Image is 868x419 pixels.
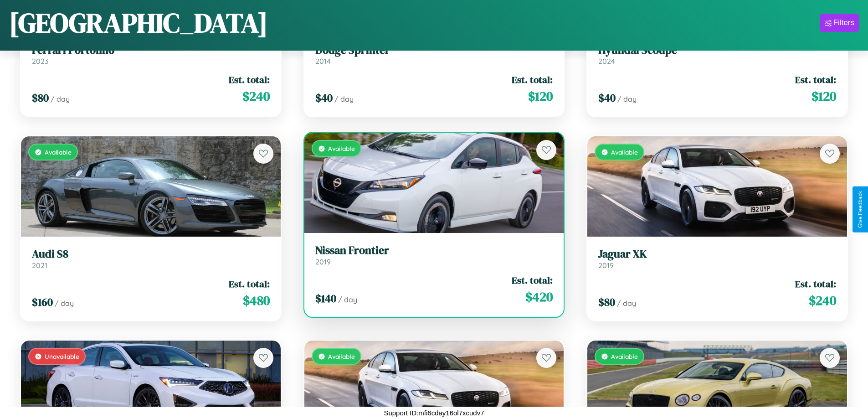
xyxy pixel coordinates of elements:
[598,44,836,66] a: Hyundai Scoupe2024
[315,257,331,266] span: 2019
[512,274,553,287] span: Est. total:
[51,94,70,103] span: / day
[528,87,553,105] span: $ 120
[315,244,553,257] h3: Nissan Frontier
[795,277,836,290] span: Est. total:
[598,248,836,270] a: Jaguar XK2019
[315,90,333,105] span: $ 40
[55,299,74,308] span: / day
[45,352,79,360] span: Unavailable
[598,248,836,261] h3: Jaguar XK
[833,18,854,27] div: Filters
[315,244,553,266] a: Nissan Frontier2019
[512,73,553,86] span: Est. total:
[315,57,331,66] span: 2014
[809,291,836,310] span: $ 240
[598,57,615,66] span: 2024
[611,148,638,156] span: Available
[32,295,53,310] span: $ 160
[32,90,49,105] span: $ 80
[45,148,72,156] span: Available
[328,352,355,360] span: Available
[32,57,48,66] span: 2023
[32,261,47,270] span: 2021
[617,94,637,103] span: / day
[598,90,616,105] span: $ 40
[32,248,270,270] a: Audi S82021
[328,145,355,152] span: Available
[384,407,484,419] p: Support ID: mfi6cday16ol7xcudv7
[525,288,553,306] span: $ 420
[795,73,836,86] span: Est. total:
[229,277,270,290] span: Est. total:
[617,299,636,308] span: / day
[598,295,615,310] span: $ 80
[32,248,270,261] h3: Audi S8
[812,87,836,105] span: $ 120
[242,87,270,105] span: $ 240
[32,44,270,66] a: Ferrari Portofino2023
[243,291,270,310] span: $ 480
[857,191,863,228] div: Give Feedback
[338,295,357,304] span: / day
[315,44,553,66] a: Dodge Sprinter2014
[598,261,614,270] span: 2019
[315,291,336,306] span: $ 140
[611,352,638,360] span: Available
[334,94,354,103] span: / day
[229,73,270,86] span: Est. total:
[9,4,268,41] h1: [GEOGRAPHIC_DATA]
[820,14,859,32] button: Filters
